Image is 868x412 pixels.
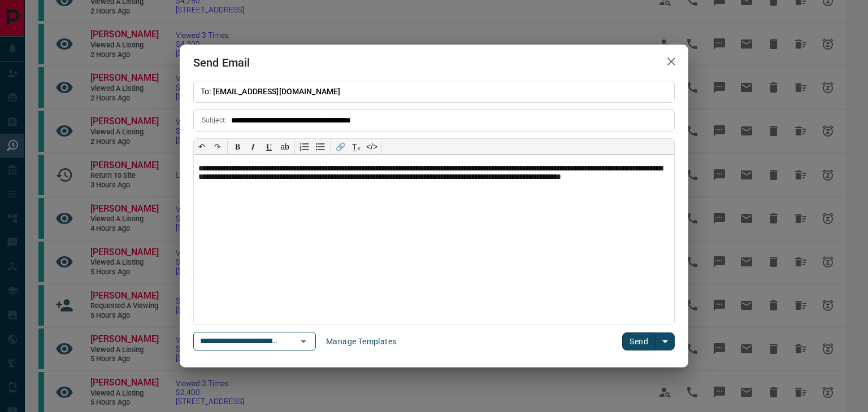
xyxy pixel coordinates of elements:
[280,142,289,151] s: ab
[319,332,403,350] button: Manage Templates
[202,115,227,125] p: Subject:
[266,142,272,151] span: 𝐔
[297,139,313,155] button: Numbered list
[622,332,675,350] div: split button
[194,139,210,155] button: ↶
[622,332,656,350] button: Send
[245,139,261,155] button: 𝑰
[332,139,348,155] button: 🔗
[180,45,264,81] h2: Send Email
[210,139,225,155] button: ↷
[213,87,341,96] span: [EMAIL_ADDRESS][DOMAIN_NAME]
[313,139,328,155] button: Bullet list
[296,334,311,349] button: Open
[193,81,675,103] p: To:
[364,139,380,155] button: </>
[261,139,277,155] button: 𝐔
[277,139,293,155] button: ab
[229,139,245,155] button: 𝐁
[348,139,364,155] button: T̲ₓ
